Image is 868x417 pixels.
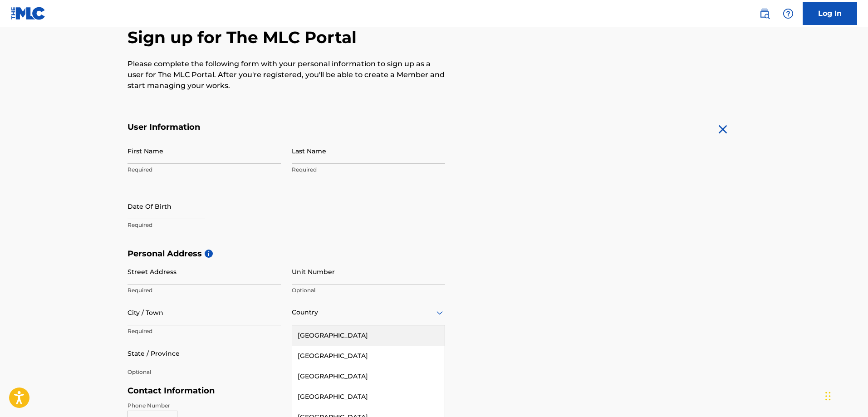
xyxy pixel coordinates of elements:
[803,2,857,25] a: Log In
[292,387,445,407] div: [GEOGRAPHIC_DATA]
[823,373,868,417] iframe: Chat Widget
[128,327,281,335] p: Required
[128,386,445,396] h5: Contact Information
[779,5,797,23] div: Help
[292,325,445,346] div: [GEOGRAPHIC_DATA]
[755,5,774,23] a: Public Search
[292,366,445,387] div: [GEOGRAPHIC_DATA]
[128,27,741,48] h2: Sign up for The MLC Portal
[825,383,831,410] div: Drag
[128,59,445,91] p: Please complete the following form with your personal information to sign up as a user for The ML...
[128,166,281,174] p: Required
[205,250,213,258] span: i
[128,368,281,376] p: Optional
[128,122,445,132] h5: User Information
[759,8,770,19] img: search
[783,8,794,19] img: help
[128,286,281,294] p: Required
[128,249,741,259] h5: Personal Address
[292,286,445,294] p: Optional
[292,166,445,174] p: Required
[716,122,730,137] img: close
[11,7,46,20] img: MLC Logo
[128,221,281,229] p: Required
[292,346,445,366] div: [GEOGRAPHIC_DATA]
